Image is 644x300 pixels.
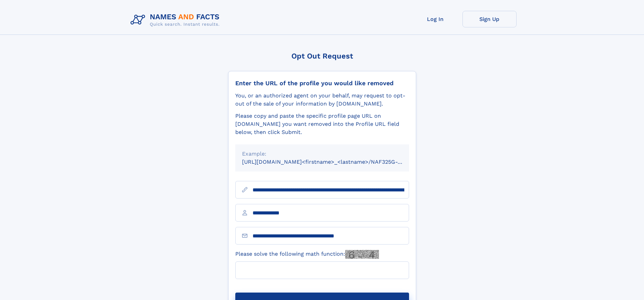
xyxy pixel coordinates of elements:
[228,52,416,60] div: Opt Out Request
[408,11,462,27] a: Log In
[235,250,379,259] label: Please solve the following math function:
[128,11,225,29] img: Logo Names and Facts
[235,92,409,108] div: You, or an authorized agent on your behalf, may request to opt-out of the sale of your informatio...
[235,112,409,136] div: Please copy and paste the specific profile page URL on [DOMAIN_NAME] you want removed into the Pr...
[462,11,517,27] a: Sign Up
[242,150,402,158] div: Example:
[242,159,422,165] small: [URL][DOMAIN_NAME]<firstname>_<lastname>/NAF325G-xxxxxxxx
[235,79,409,87] div: Enter the URL of the profile you would like removed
